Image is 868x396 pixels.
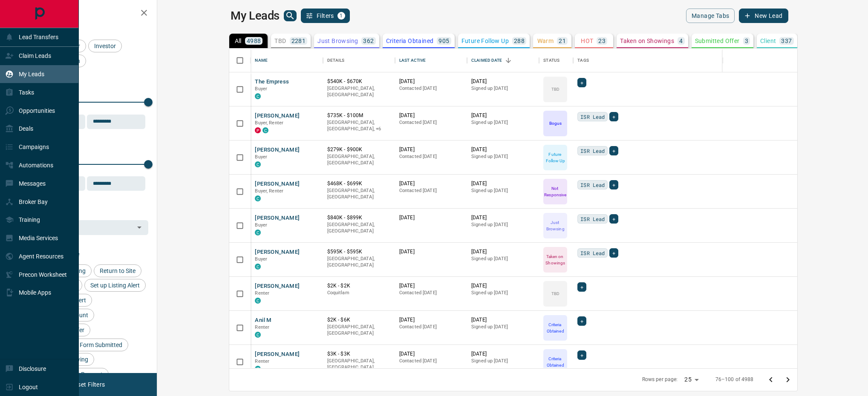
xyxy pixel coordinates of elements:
div: + [609,112,618,121]
p: Contacted [DATE] [399,187,463,194]
div: Tags [577,49,589,72]
p: 21 [559,38,566,44]
div: 25 [681,373,701,386]
span: + [580,78,583,87]
p: $540K - $670K [327,78,391,85]
div: Name [251,49,323,72]
span: 1 [338,13,344,19]
p: TBD [551,86,559,92]
p: $595K - $595K [327,248,391,255]
p: $279K - $900K [327,146,391,153]
span: ISR Lead [580,181,605,189]
div: condos.ca [255,366,261,372]
p: Signed up [DATE] [471,153,535,160]
p: Just Browsing [317,38,358,44]
div: Investor [88,40,122,52]
p: [GEOGRAPHIC_DATA], [GEOGRAPHIC_DATA] [327,85,391,98]
p: Signed up [DATE] [471,187,535,194]
p: [GEOGRAPHIC_DATA], [GEOGRAPHIC_DATA] [327,255,391,269]
p: 288 [514,38,525,44]
span: + [612,181,615,189]
p: Signed up [DATE] [471,221,535,228]
p: Client [760,38,776,44]
button: [PERSON_NAME] [255,112,300,120]
span: + [612,249,615,257]
p: Criteria Obtained [386,38,434,44]
div: condos.ca [262,127,268,133]
button: Sort [502,55,514,66]
div: Set up Listing Alert [84,279,146,292]
p: [DATE] [471,78,535,85]
p: [DATE] [399,282,463,290]
p: Rows per page: [642,376,678,383]
p: Contacted [DATE] [399,85,463,92]
p: Contacted [DATE] [399,324,463,330]
p: [DATE] [399,350,463,358]
div: + [609,146,618,155]
p: 2281 [291,38,306,44]
div: Name [255,49,268,72]
p: 905 [438,38,449,44]
p: Taken on Showings [620,38,674,44]
p: [GEOGRAPHIC_DATA], [GEOGRAPHIC_DATA] [327,153,391,166]
button: [PERSON_NAME] [255,248,300,256]
p: TBD [274,38,286,44]
span: Buyer, Renter [255,120,283,126]
div: Return to Site [94,264,141,277]
span: + [580,351,583,359]
p: [DATE] [471,180,535,187]
div: + [577,282,586,292]
p: [DATE] [471,282,535,290]
p: [DATE] [399,316,463,324]
div: condos.ca [255,195,261,201]
button: [PERSON_NAME] [255,282,300,290]
div: condos.ca [255,298,261,304]
button: Open [133,221,145,233]
p: [DATE] [471,350,535,358]
div: + [577,78,586,87]
p: [GEOGRAPHIC_DATA], [GEOGRAPHIC_DATA] [327,221,391,235]
button: Go to next page [779,371,796,388]
p: 3 [745,38,748,44]
p: Signed up [DATE] [471,290,535,296]
p: Contacted [DATE] [399,119,463,126]
span: Investor [91,43,119,49]
p: Submitted Offer [695,38,740,44]
p: 362 [363,38,374,44]
div: condos.ca [255,93,261,99]
p: Warm [537,38,554,44]
p: [DATE] [471,112,535,119]
button: New Lead [739,9,788,23]
div: Tags [573,49,862,72]
div: condos.ca [255,264,261,270]
button: [PERSON_NAME] [255,214,300,222]
div: Claimed Date [467,49,539,72]
p: HOT [581,38,593,44]
p: [DATE] [399,78,463,85]
div: Details [323,49,395,72]
div: Details [327,49,345,72]
span: + [612,112,615,121]
div: condos.ca [255,161,261,167]
p: 337 [781,38,792,44]
p: [DATE] [471,316,535,324]
button: [PERSON_NAME] [255,350,300,359]
div: + [609,214,618,224]
p: $468K - $699K [327,180,391,187]
p: 76–100 of 4988 [715,376,754,383]
p: [DATE] [399,180,463,187]
p: All [235,38,242,44]
button: The Empress [255,78,289,86]
p: Future Follow Up [544,151,566,164]
button: search button [284,10,297,21]
p: Just Browsing [544,219,566,232]
p: Signed up [DATE] [471,358,535,364]
p: Criteria Obtained [544,321,566,334]
p: [DATE] [399,112,463,119]
p: $2K - $6K [327,316,391,324]
p: Signed up [DATE] [471,255,535,262]
button: Manage Tabs [686,9,735,23]
p: $3K - $3K [327,350,391,358]
p: East York, Etobicoke, Midtown | Central, West End, York Crosstown, Toronto [327,119,391,132]
div: Status [543,49,559,72]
